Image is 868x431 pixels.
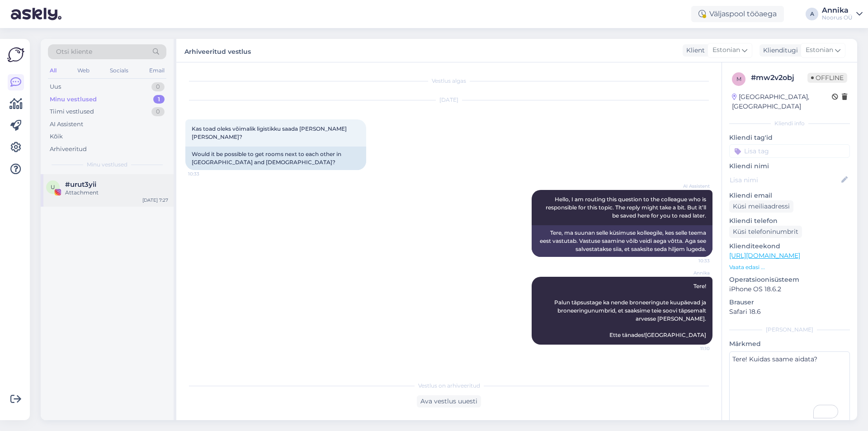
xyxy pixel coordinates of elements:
div: Vestlus algas [185,77,712,85]
span: u [51,184,55,190]
div: Attachment [65,189,168,197]
p: Vaata edasi ... [729,263,850,271]
div: Web [75,65,91,76]
div: Would it be possible to get rooms next to each other in [GEOGRAPHIC_DATA] and [DEMOGRAPHIC_DATA]? [185,147,366,170]
span: Minu vestlused [87,161,127,169]
div: 1 [153,95,165,104]
div: Uus [50,82,61,91]
p: Märkmed [729,339,850,349]
span: Offline [807,73,847,83]
p: Kliendi email [729,191,850,200]
div: All [48,65,58,76]
div: Väljaspool tööaega [691,6,784,22]
span: Estonian [712,45,740,55]
input: Lisa tag [729,144,850,158]
div: [DATE] 7:27 [142,197,168,204]
span: Tere! Palun täpsustage ka nende broneeringute kuupäevad ja broneeringunumbrid, et saaksime teie s... [554,283,708,338]
div: Socials [108,65,130,76]
span: 10:33 [188,171,222,177]
p: Safari 18.6 [729,307,850,317]
div: Ava vestlus uuesti [417,395,481,407]
div: Küsi meiliaadressi [729,200,793,213]
label: Arhiveeritud vestlus [184,44,251,57]
div: 0 [151,82,165,91]
div: Arhiveeritud [50,145,87,154]
span: 10:33 [676,257,710,264]
div: Tiimi vestlused [50,107,94,116]
p: iPhone OS 18.6.2 [729,284,850,294]
input: Lisa nimi [730,175,840,185]
div: Klienditugi [759,46,798,55]
p: Klienditeekond [729,242,850,251]
img: Askly Logo [7,46,24,63]
span: AI Assistent [676,183,710,189]
div: Noorus OÜ [822,14,853,21]
p: Kliendi tag'id [729,133,850,142]
div: 0 [151,107,165,116]
div: AI Assistent [50,120,83,129]
span: Kas toad oleks võimalik ligistikku saada [PERSON_NAME] [PERSON_NAME]? [192,125,348,140]
div: Email [147,65,166,76]
p: Kliendi nimi [729,161,850,171]
span: Estonian [806,45,833,55]
div: Tere, ma suunan selle küsimuse kolleegile, kes selle teema eest vastutab. Vastuse saamine võib ve... [532,225,712,257]
div: [GEOGRAPHIC_DATA], [GEOGRAPHIC_DATA] [732,92,832,111]
div: Annika [822,7,853,14]
p: Brauser [729,298,850,307]
div: [DATE] [185,96,712,104]
span: Annika [676,270,710,276]
span: Hello, I am routing this question to the colleague who is responsible for this topic. The reply m... [546,196,708,219]
div: Kõik [50,132,63,141]
div: Minu vestlused [50,95,97,104]
p: Operatsioonisüsteem [729,275,850,284]
a: AnnikaNoorus OÜ [822,7,863,21]
div: # mw2v2obj [751,72,807,83]
div: Küsi telefoninumbrit [729,226,802,238]
span: 11:10 [676,345,710,352]
div: [PERSON_NAME] [729,326,850,334]
div: Kliendi info [729,119,850,128]
span: Vestlus on arhiveeritud [418,382,480,390]
span: m [736,76,741,82]
div: Klient [683,46,705,55]
span: Otsi kliente [56,47,92,57]
a: [URL][DOMAIN_NAME] [729,251,800,260]
p: Kliendi telefon [729,216,850,226]
span: #urut3yii [65,180,96,189]
div: A [806,8,818,20]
